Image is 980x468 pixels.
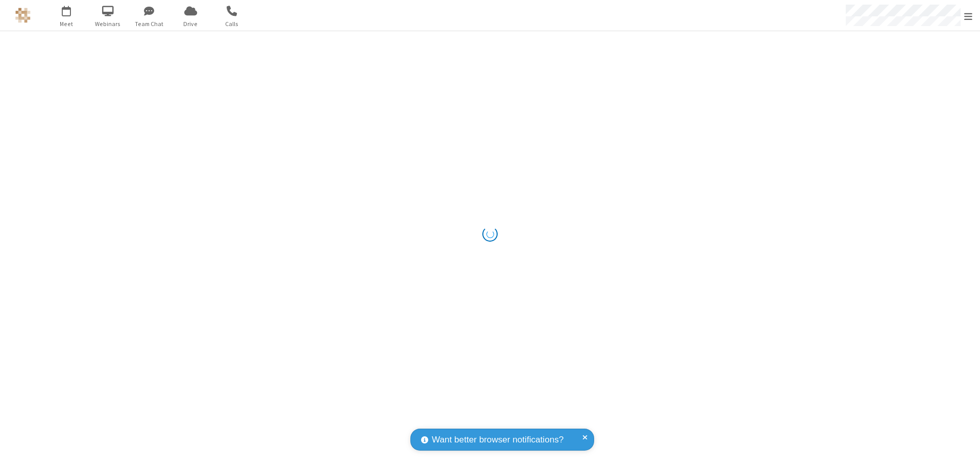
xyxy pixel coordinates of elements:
[213,19,251,29] span: Calls
[171,19,210,29] span: Drive
[15,8,31,23] img: QA Selenium DO NOT DELETE OR CHANGE
[47,19,86,29] span: Meet
[130,19,168,29] span: Team Chat
[89,19,127,29] span: Webinars
[432,433,563,447] span: Want better browser notifications?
